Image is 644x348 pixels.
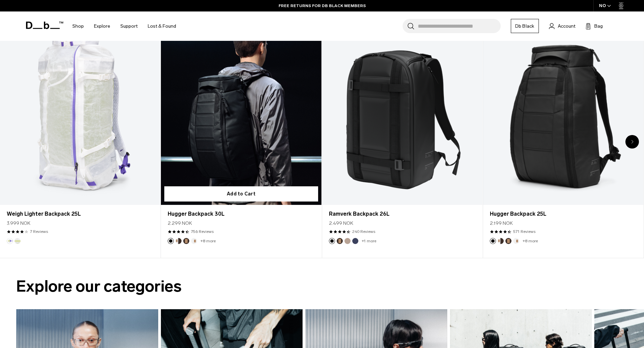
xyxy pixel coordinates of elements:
[483,27,644,258] div: 4 / 20
[183,238,189,244] button: Espresso
[329,220,353,227] span: 2.499 NOK
[594,23,603,30] span: Bag
[344,238,351,244] button: Fogbow Beige
[558,23,575,30] span: Account
[511,19,539,33] a: Db Black
[191,229,214,235] a: 756 reviews
[329,210,476,218] a: Ramverk Backpack 26L
[161,27,321,205] a: Hugger Backpack 30L
[513,229,535,235] a: 571 reviews
[329,238,335,244] button: Black Out
[164,186,318,202] button: Add to Cart
[483,27,643,205] a: Hugger Backpack 25L
[490,220,513,227] span: 2.199 NOK
[168,220,192,227] span: 2.299 NOK
[337,238,343,244] button: Espresso
[505,238,511,244] button: Espresso
[7,210,153,218] a: Weigh Lighter Backpack 25L
[168,238,174,244] button: Black Out
[498,238,504,244] button: Cappuccino
[549,22,575,30] a: Account
[586,22,603,30] button: Bag
[7,238,13,244] button: Aurora
[15,238,21,244] button: Diffusion
[625,135,639,149] div: Next slide
[490,238,496,244] button: Black Out
[200,239,216,243] a: +8 more
[322,27,482,205] a: Ramverk Backpack 26L
[362,239,376,243] a: +1 more
[175,238,182,244] button: Cappuccino
[352,238,358,244] button: Blue Hour
[279,3,366,9] a: FREE RETURNS FOR DB BLACK MEMBERS
[352,229,375,235] a: 240 reviews
[67,11,181,41] nav: Main Navigation
[16,274,628,298] h2: Explore our categories
[72,14,84,38] a: Shop
[523,239,538,243] a: +8 more
[322,27,483,258] div: 3 / 20
[120,14,138,38] a: Support
[30,229,48,235] a: 7 reviews
[94,14,110,38] a: Explore
[7,220,30,227] span: 3.999 NOK
[513,238,519,244] button: Oatmilk
[191,238,197,244] button: Oatmilk
[148,14,176,38] a: Lost & Found
[490,210,637,218] a: Hugger Backpack 25L
[168,210,314,218] a: Hugger Backpack 30L
[161,27,322,258] div: 2 / 20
